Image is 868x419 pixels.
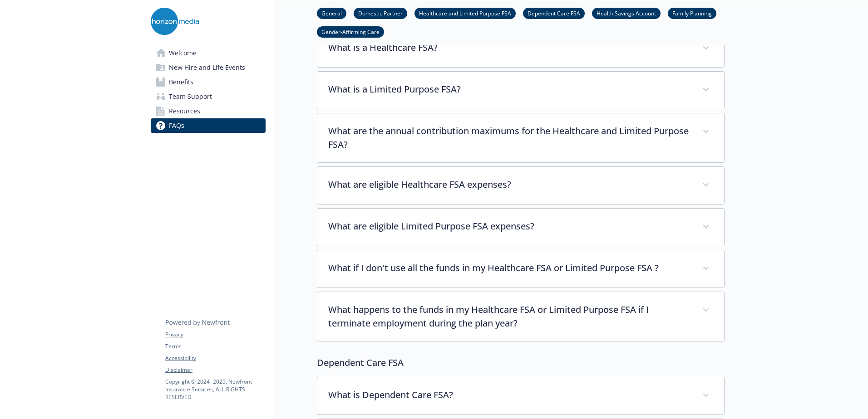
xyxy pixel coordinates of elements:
span: FAQs [169,118,184,133]
a: Domestic Partner [354,9,407,17]
p: What are eligible Limited Purpose FSA expenses? [328,219,691,233]
p: Copyright © 2024 - 2025 , Newfront Insurance Services, ALL RIGHTS RESERVED [165,378,265,401]
a: Disclaimer [165,366,265,374]
div: What is Dependent Care FSA? [317,377,724,414]
a: Health Savings Account [592,9,661,17]
span: Welcome [169,46,197,60]
p: What happens to the funds in my Healthcare FSA or Limited Purpose FSA if I terminate employment d... [328,303,691,330]
p: What is Dependent Care FSA? [328,388,691,402]
div: What are eligible Limited Purpose FSA expenses? [317,209,724,246]
a: Benefits [151,75,266,89]
a: FAQs [151,118,266,133]
p: What are eligible Healthcare FSA expenses? [328,178,691,191]
a: Dependent Care FSA [523,9,585,17]
a: Family Planning [668,9,716,17]
p: What are the annual contribution maximums for the Healthcare and Limited Purpose FSA? [328,124,691,151]
a: General [317,9,346,17]
p: What is a Limited Purpose FSA? [328,83,691,96]
div: What if I don't use all the funds in my Healthcare FSA or Limited Purpose FSA ? [317,250,724,287]
div: What is a Limited Purpose FSA? [317,72,724,109]
p: Dependent Care FSA [317,356,725,370]
p: What if I don't use all the funds in my Healthcare FSA or Limited Purpose FSA ? [328,261,691,275]
a: Privacy [165,331,265,339]
div: What are the annual contribution maximums for the Healthcare and Limited Purpose FSA? [317,113,724,162]
a: Accessibility [165,354,265,362]
a: Gender-Affirming Care [317,27,384,36]
span: Resources [169,104,200,118]
a: Team Support [151,89,266,104]
a: Healthcare and Limited Purpose FSA [414,9,516,17]
span: Team Support [169,89,212,104]
div: What is a Healthcare FSA? [317,30,724,67]
span: Benefits [169,75,193,89]
div: What are eligible Healthcare FSA expenses? [317,167,724,204]
p: What is a Healthcare FSA? [328,41,691,54]
span: New Hire and Life Events [169,60,245,75]
a: Terms [165,342,265,351]
a: New Hire and Life Events [151,60,266,75]
a: Resources [151,104,266,118]
a: Welcome [151,46,266,60]
div: What happens to the funds in my Healthcare FSA or Limited Purpose FSA if I terminate employment d... [317,292,724,341]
